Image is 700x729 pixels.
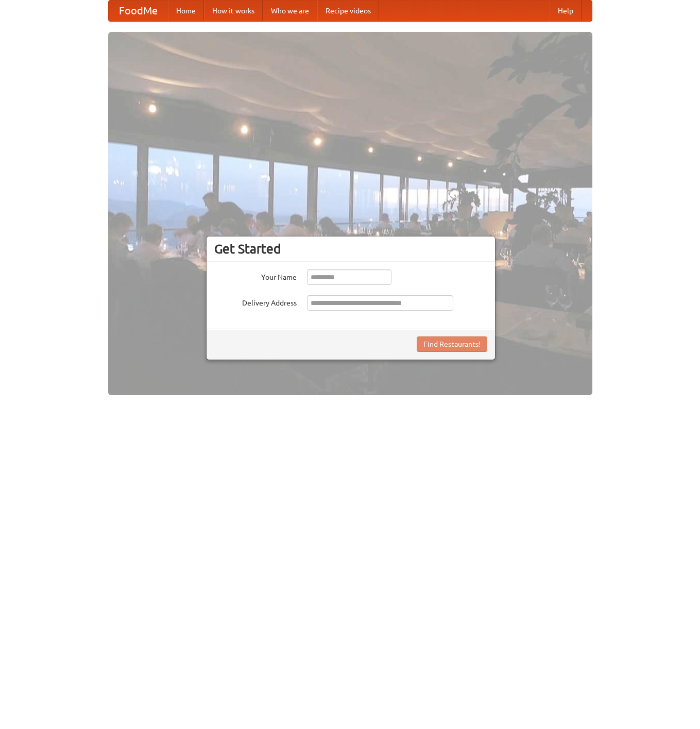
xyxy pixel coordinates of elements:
[417,336,487,352] button: Find Restaurants!
[214,269,297,282] label: Your Name
[214,295,297,308] label: Delivery Address
[204,1,263,21] a: How it works
[550,1,582,21] a: Help
[214,241,487,257] h3: Get Started
[317,1,379,21] a: Recipe videos
[263,1,317,21] a: Who we are
[168,1,204,21] a: Home
[109,1,168,21] a: FoodMe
